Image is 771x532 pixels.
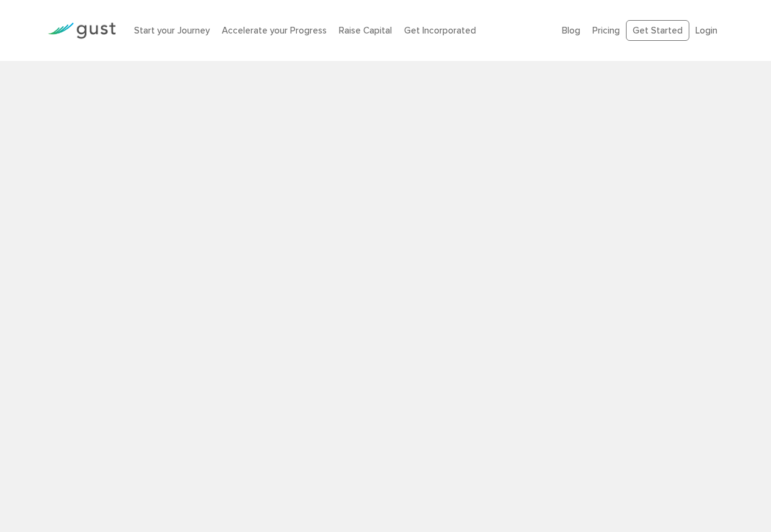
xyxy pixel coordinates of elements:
a: Pricing [592,25,620,36]
img: Gust Logo [48,23,116,39]
a: Get Incorporated [404,25,476,36]
a: Accelerate your Progress [222,25,327,36]
a: Login [695,25,717,36]
a: Get Started [626,20,689,41]
a: Blog [562,25,580,36]
a: Start your Journey [134,25,210,36]
a: Raise Capital [339,25,392,36]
